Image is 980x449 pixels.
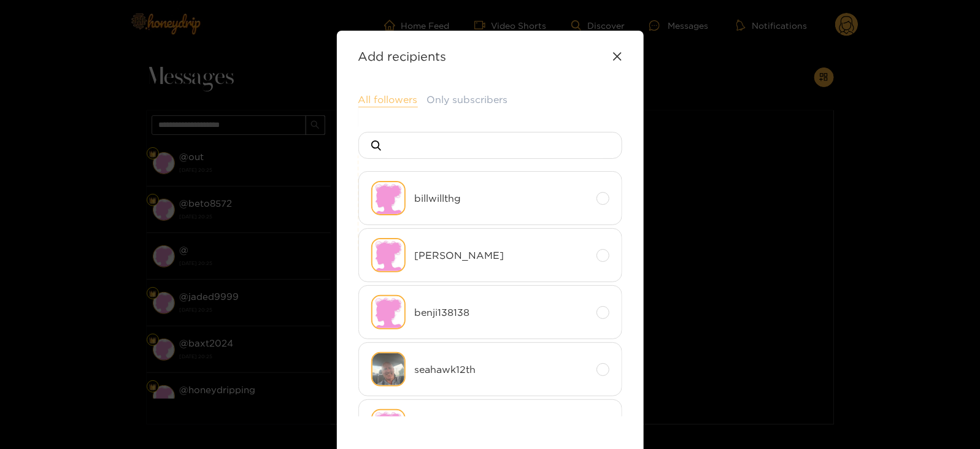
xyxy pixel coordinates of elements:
img: no-avatar.png [371,295,406,329]
button: All followers [358,93,418,107]
img: no-avatar.png [371,181,406,215]
img: no-avatar.png [371,238,406,272]
span: billwillthg [415,191,587,205]
img: 8a4e8-img_3262.jpeg [371,352,406,386]
span: [PERSON_NAME] [415,248,587,263]
span: seahawk12th [415,363,587,377]
img: no-avatar.png [371,409,406,443]
strong: Add recipients [358,49,447,63]
span: benji138138 [415,305,587,320]
button: Only subscribers [427,93,508,107]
